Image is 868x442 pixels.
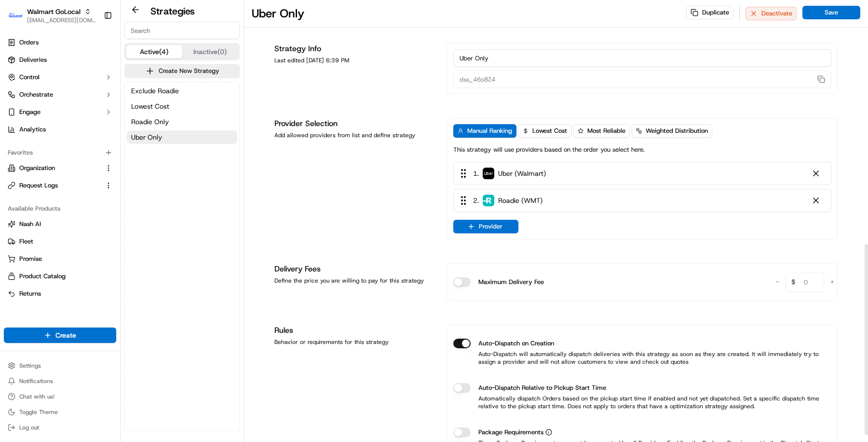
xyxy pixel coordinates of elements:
[453,189,831,212] div: 2. Roadie (WMT)
[453,220,518,233] button: Provider
[8,164,101,172] a: Organization
[182,45,238,58] button: Inactive (0)
[787,274,799,293] span: $
[532,127,567,135] span: Lowest Cost
[19,272,66,281] span: Product Catalog
[19,220,41,228] span: Nash AI
[802,6,860,19] button: Save
[483,168,494,179] img: uber-new-logo.jpeg
[19,393,54,400] span: Chat with us!
[274,338,435,346] div: Behavior or requirements for this strategy
[686,6,733,19] button: Duplicate
[127,130,237,144] button: Uber Only
[19,377,53,385] span: Notifications
[4,374,116,388] button: Notifications
[478,383,606,393] label: Auto-Dispatch Relative to Pickup Start Time
[4,390,116,403] button: Chat with us!
[124,64,240,78] button: Create New Strategy
[19,362,41,370] span: Settings
[131,101,169,111] span: Lowest Cost
[4,216,116,232] button: Nash AI
[274,118,435,129] h1: Provider Selection
[453,162,831,185] div: 1. Uber (Walmart)
[478,339,554,348] label: Auto-Dispatch on Creation
[127,115,237,128] button: Roadie Only
[632,124,712,138] button: Weighted Distribution
[4,359,116,372] button: Settings
[19,289,41,298] span: Returns
[8,289,112,298] a: Returns
[4,421,116,434] button: Log out
[4,70,116,85] button: Control
[4,251,116,267] button: Promise
[4,201,116,216] div: Available Products
[150,4,195,18] h2: Strategies
[19,181,58,190] span: Request Logs
[127,84,237,98] button: Exclude Roadie
[4,405,116,419] button: Toggle Theme
[27,7,81,16] span: Walmart GoLocal
[19,90,53,99] span: Orchestrate
[19,237,33,246] span: Fleet
[19,255,42,263] span: Promise
[4,4,100,27] button: Walmart GoLocalWalmart GoLocal[EMAIL_ADDRESS][DOMAIN_NAME]
[4,269,116,284] button: Product Catalog
[4,87,116,102] button: Orchestrate
[131,132,162,142] span: Uber Only
[19,38,39,47] span: Orders
[478,277,544,287] label: Maximum Delivery Fee
[19,108,41,116] span: Engage
[8,181,101,190] a: Request Logs
[274,277,435,285] div: Define the price you are willing to pay for this strategy
[274,57,435,64] div: Last edited [DATE] 6:39 PM
[19,408,58,416] span: Toggle Theme
[453,350,831,366] p: Auto-Dispatch will automatically dispatch deliveries with this strategy as soon as they are creat...
[4,104,116,120] button: Engage
[27,16,96,24] button: [EMAIL_ADDRESS][DOMAIN_NAME]
[4,122,116,137] a: Analytics
[453,145,645,154] p: This strategy will use providers based on the order you select here.
[8,237,112,246] a: Fleet
[4,35,116,50] a: Orders
[19,73,40,82] span: Control
[4,286,116,301] button: Returns
[19,424,39,431] span: Log out
[131,117,169,127] span: Roadie Only
[545,429,552,436] button: Package Requirements
[746,7,797,20] button: Deactivate
[4,234,116,249] button: Fleet
[55,330,76,340] span: Create
[498,196,542,205] span: Roadie (WMT)
[8,272,112,281] a: Product Catalog
[8,8,23,23] img: Walmart GoLocal
[124,22,240,39] input: Search
[252,6,304,21] h1: Uber Only
[19,125,46,134] span: Analytics
[4,160,116,176] button: Organization
[4,145,116,160] div: Favorites
[498,169,546,178] span: Uber (Walmart)
[8,255,112,263] a: Promise
[8,220,112,228] a: Nash AI
[4,178,116,193] button: Request Logs
[483,195,494,206] img: roadie-logo-v2.jpg
[274,131,435,139] div: Add allowed providers from list and define strategy
[127,100,237,113] button: Lowest Cost
[274,43,435,55] h1: Strategy Info
[453,124,516,138] button: Manual Ranking
[131,86,179,96] span: Exclude Roadie
[4,328,116,343] button: Create
[573,124,630,138] button: Most Reliable
[19,56,47,64] span: Deliveries
[646,127,708,135] span: Weighted Distribution
[518,124,571,138] button: Lowest Cost
[587,127,625,135] span: Most Reliable
[458,168,546,179] div: 1 .
[478,428,543,437] span: Package Requirements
